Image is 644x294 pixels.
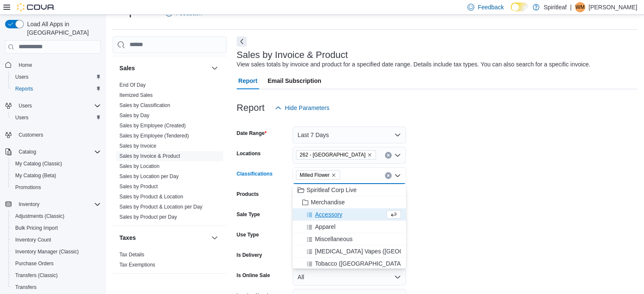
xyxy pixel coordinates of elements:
[19,201,39,208] span: Inventory
[300,171,330,179] span: Milled Flower
[119,122,186,129] span: Sales by Employee (Created)
[8,112,104,124] button: Users
[113,250,227,273] div: Taxes
[237,36,247,47] button: Next
[12,159,66,169] a: My Catalog (Classic)
[237,252,262,258] label: Is Delivery
[12,182,101,192] span: Promotions
[119,173,179,179] a: Sales by Location per Day
[15,284,36,291] span: Transfers
[12,282,101,292] span: Transfers
[8,83,104,95] button: Reports
[15,199,101,209] span: Inventory
[296,170,340,180] span: Milled Flower
[119,184,158,190] a: Sales by Product
[478,3,503,11] span: Feedback
[12,159,101,169] span: My Catalog (Classic)
[8,71,104,83] button: Users
[293,184,406,196] button: Spiritleaf Corp Live
[12,72,32,82] a: Users
[15,248,79,255] span: Inventory Manager (Classic)
[119,92,153,98] a: Itemized Sales
[12,84,36,94] a: Reports
[12,84,101,94] span: Reports
[15,236,51,243] span: Inventory Count
[12,258,101,269] span: Purchase Orders
[237,103,265,113] h3: Report
[237,211,260,218] label: Sale Type
[19,148,36,155] span: Catalog
[8,170,104,181] button: My Catalog (Beta)
[15,147,101,157] span: Catalog
[119,163,160,170] span: Sales by Location
[311,198,345,206] span: Merchandise
[293,126,406,143] button: Last 7 Days
[19,132,43,138] span: Customers
[2,100,104,112] button: Users
[15,160,62,167] span: My Catalog (Classic)
[119,173,179,180] span: Sales by Location per Day
[589,2,637,12] p: [PERSON_NAME]
[8,234,104,246] button: Inventory Count
[15,74,28,80] span: Users
[394,172,401,179] button: Close list of options
[15,184,41,191] span: Promotions
[119,153,180,159] span: Sales by Invoice & Product
[119,112,149,119] span: Sales by Day
[511,3,528,11] input: Dark Mode
[15,129,101,140] span: Customers
[8,258,104,269] button: Purchase Orders
[285,104,329,112] span: Hide Parameters
[296,150,376,159] span: 262 - Drayton Valley
[300,151,365,159] span: 262 - [GEOGRAPHIC_DATA]
[19,102,32,109] span: Users
[119,92,153,99] span: Itemized Sales
[12,170,60,181] a: My Catalog (Beta)
[238,72,257,89] span: Report
[113,80,227,225] div: Sales
[12,113,32,123] a: Users
[12,72,101,82] span: Users
[24,20,101,37] span: Load All Apps in [GEOGRAPHIC_DATA]
[8,222,104,234] button: Bulk Pricing Import
[119,102,170,109] span: Sales by Classification
[385,152,392,159] button: Clear input
[268,72,321,89] span: Email Subscription
[307,186,357,194] span: Spiritleaf Corp Live
[237,170,273,177] label: Classifications
[12,270,61,280] a: Transfers (Classic)
[15,101,101,111] span: Users
[12,113,101,123] span: Users
[12,235,55,245] a: Inventory Count
[119,214,177,220] a: Sales by Product per Day
[19,62,32,69] span: Home
[293,221,406,233] button: Apparel
[15,225,58,231] span: Bulk Pricing Import
[15,172,56,179] span: My Catalog (Beta)
[119,194,183,200] a: Sales by Product & Location
[293,196,406,209] button: Merchandise
[12,282,40,292] a: Transfers
[12,170,101,181] span: My Catalog (Beta)
[12,235,101,245] span: Inventory Count
[12,211,68,221] a: Adjustments (Classic)
[544,2,567,12] p: Spiritleaf
[15,272,58,279] span: Transfers (Classic)
[367,152,372,157] button: Remove 262 - Drayton Valley from selection in this group
[394,152,401,159] button: Open list of options
[15,147,39,157] button: Catalog
[119,262,155,268] a: Tax Exemptions
[15,85,33,92] span: Reports
[8,281,104,293] button: Transfers
[119,204,202,210] a: Sales by Product & Location per Day
[2,129,104,141] button: Customers
[2,59,104,71] button: Home
[119,132,189,139] span: Sales by Employee (Tendered)
[237,231,259,238] label: Use Type
[237,150,261,157] label: Locations
[119,82,146,88] span: End Of Day
[315,210,343,219] span: Accessory
[119,143,156,149] a: Sales by Invoice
